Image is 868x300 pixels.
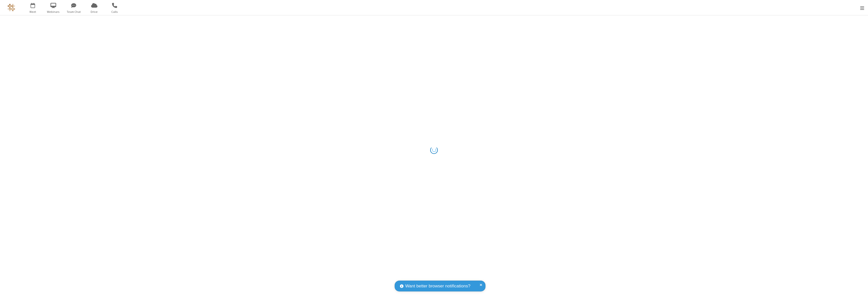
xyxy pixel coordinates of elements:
[64,10,83,14] span: Team Chat
[405,283,470,289] span: Want better browser notifications?
[105,10,124,14] span: Calls
[85,10,104,14] span: Drive
[44,10,63,14] span: Webinars
[8,4,15,11] img: QA Selenium DO NOT DELETE OR CHANGE
[23,10,42,14] span: Meet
